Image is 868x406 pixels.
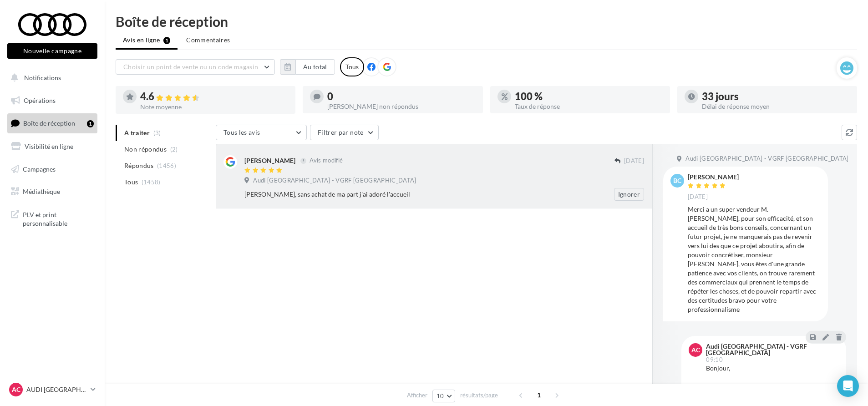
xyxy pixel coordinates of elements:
span: Commentaires [186,36,230,45]
button: 10 [432,390,456,402]
span: Audi [GEOGRAPHIC_DATA] - VGRF [GEOGRAPHIC_DATA] [253,177,416,185]
span: Répondus [124,161,154,170]
span: Opérations [24,96,56,104]
div: [PERSON_NAME] [688,174,739,180]
a: Opérations [5,91,99,110]
button: Au total [280,59,335,75]
a: Visibilité en ligne [5,137,99,156]
button: Au total [295,59,335,75]
div: Taux de réponse [515,103,663,110]
button: Filtrer par note [310,125,379,140]
span: AC [12,385,20,394]
span: bc [673,176,681,185]
button: Choisir un point de vente ou un code magasin [116,59,275,75]
div: Délai de réponse moyen [702,103,850,110]
div: [PERSON_NAME] [244,156,295,165]
a: Médiathèque [5,182,99,201]
span: Choisir un point de vente ou un code magasin [123,63,258,71]
span: 1 [532,388,546,402]
div: Open Intercom Messenger [837,375,859,397]
div: Merci a un super vendeur M. [PERSON_NAME], pour son efficacité, et son accueil de très bons conse... [688,205,821,314]
span: [DATE] [624,157,644,165]
button: Tous les avis [216,125,307,140]
div: Boîte de réception [116,15,857,28]
span: Audi [GEOGRAPHIC_DATA] - VGRF [GEOGRAPHIC_DATA] [685,155,848,163]
a: Boîte de réception1 [5,113,99,133]
span: Tous [124,178,138,187]
a: PLV et print personnalisable [5,205,99,232]
a: Campagnes [5,160,99,179]
a: AC AUDI [GEOGRAPHIC_DATA] [7,381,97,398]
span: 09:10 [706,357,723,363]
div: 100 % [515,91,663,101]
span: (2) [170,146,178,153]
span: [DATE] [688,193,708,201]
span: 10 [437,392,444,400]
span: Visibilité en ligne [25,142,73,150]
button: Ignorer [614,188,644,201]
span: Tous les avis [223,128,260,136]
button: Notifications [5,68,96,87]
div: 4.6 [140,91,288,102]
span: PLV et print personnalisable [23,208,94,228]
div: 33 jours [702,91,850,101]
span: Notifications [24,74,61,81]
span: Afficher [407,391,427,400]
div: Audi [GEOGRAPHIC_DATA] - VGRF [GEOGRAPHIC_DATA] [706,343,837,356]
span: Boîte de réception [23,119,75,127]
span: (1458) [142,178,161,186]
div: [PERSON_NAME], sans achat de ma part j'ai adoré l'accueil [244,190,585,199]
span: Médiathèque [23,188,60,195]
div: Note moyenne [140,104,288,110]
span: Non répondus [124,145,167,154]
button: Nouvelle campagne [7,43,97,59]
span: AC [691,345,700,355]
span: (1456) [157,162,176,169]
div: [PERSON_NAME] non répondus [327,103,475,110]
p: AUDI [GEOGRAPHIC_DATA] [26,385,87,394]
div: Tous [340,57,364,76]
div: 1 [87,120,94,127]
span: Campagnes [23,165,56,173]
span: résultats/page [460,391,498,400]
span: Avis modifié [310,157,343,164]
div: 0 [327,91,475,101]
